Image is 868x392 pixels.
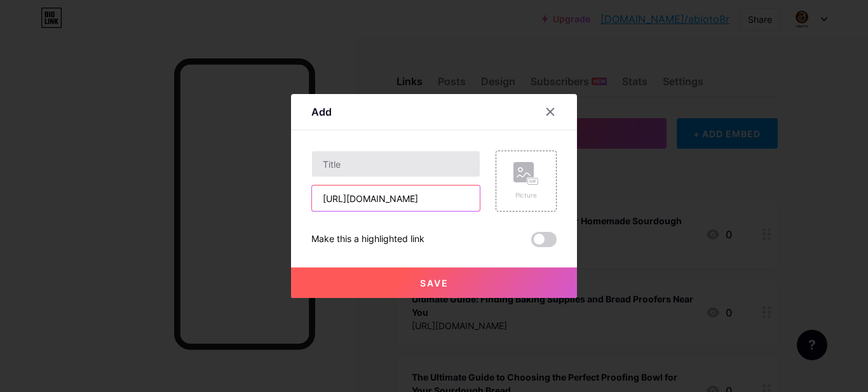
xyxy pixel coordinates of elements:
span: Save [420,278,449,288]
button: Save [291,267,577,298]
div: Make this a highlighted link [311,232,424,247]
input: Title [312,151,480,177]
div: Add [311,104,332,119]
div: Picture [513,191,539,200]
input: URL [312,186,480,211]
